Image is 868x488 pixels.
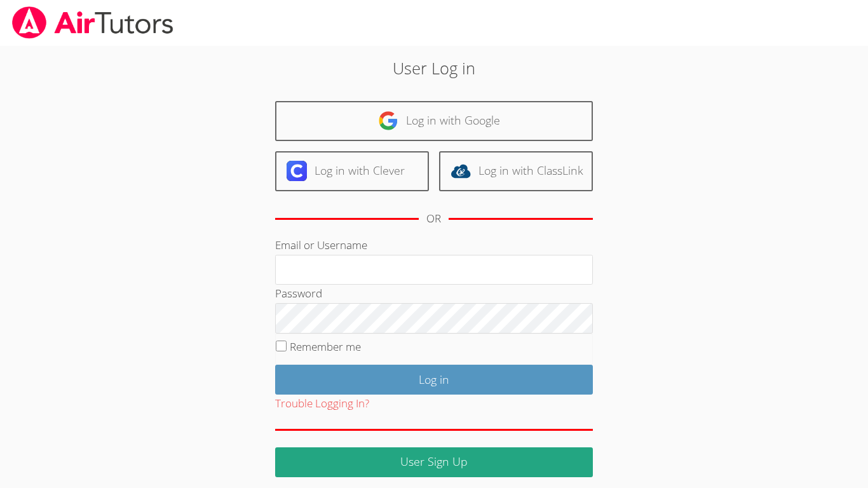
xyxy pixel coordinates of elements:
img: google-logo-50288ca7cdecda66e5e0955fdab243c47b7ad437acaf1139b6f446037453330a.svg [378,111,398,131]
label: Email or Username [275,238,367,252]
img: classlink-logo-d6bb404cc1216ec64c9a2012d9dc4662098be43eaf13dc465df04b49fa7ab582.svg [451,161,471,181]
img: airtutors_banner-c4298cdbf04f3fff15de1276eac7730deb9818008684d7c2e4769d2f7ddbe033.png [11,6,175,39]
label: Remember me [290,339,361,354]
button: Trouble Logging In? [275,395,369,413]
label: Password [275,286,322,301]
a: Log in with Clever [275,151,429,191]
h2: User Log in [200,56,668,80]
div: OR [426,210,441,228]
a: Log in with ClassLink [439,151,593,191]
input: Log in [275,365,593,395]
img: clever-logo-6eab21bc6e7a338710f1a6ff85c0baf02591cd810cc4098c63d3a4b26e2feb20.svg [287,161,307,181]
a: Log in with Google [275,101,593,141]
a: User Sign Up [275,447,593,477]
